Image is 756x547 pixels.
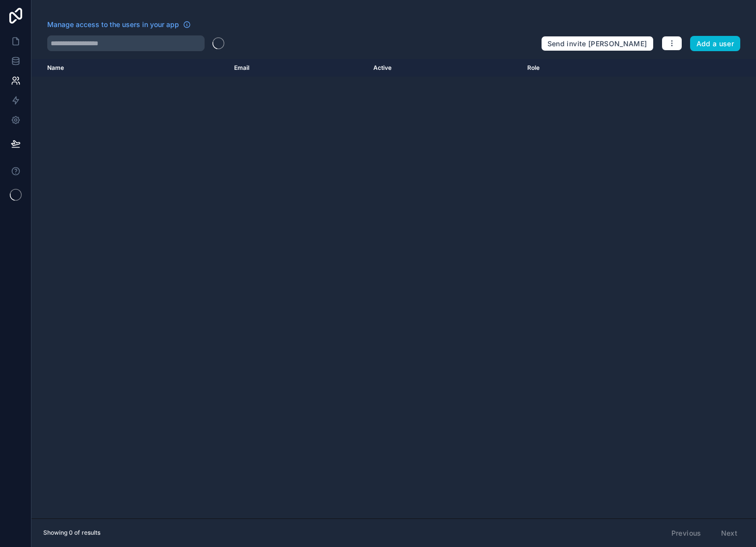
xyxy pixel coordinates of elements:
button: Add a user [690,36,741,52]
span: Manage access to the users in your app [47,20,179,30]
div: scrollable content [31,59,756,518]
span: Showing 0 of results [43,529,100,537]
a: Manage access to the users in your app [47,20,191,30]
th: Email [228,59,367,77]
th: Role [521,59,645,77]
button: Send invite [PERSON_NAME] [541,36,654,52]
th: Active [367,59,521,77]
th: Name [31,59,228,77]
